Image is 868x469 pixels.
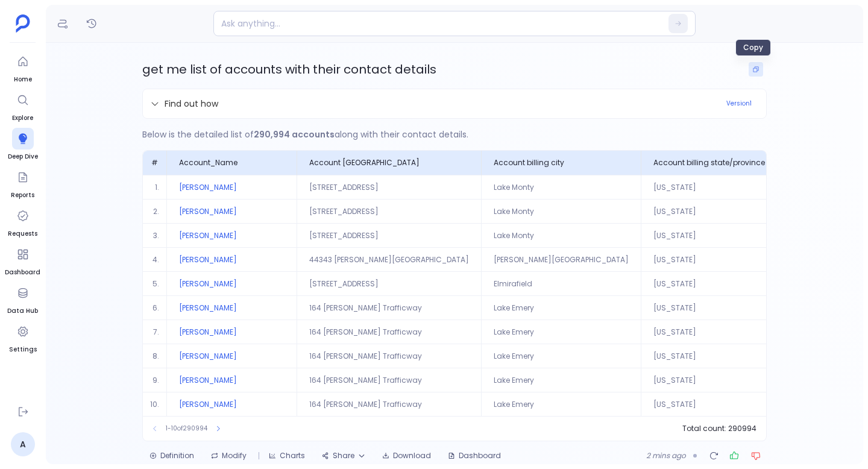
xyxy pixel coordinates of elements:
[9,345,37,354] span: Settings
[16,14,30,33] img: petavue logo
[12,113,34,123] span: Explore
[167,344,297,368] td: [PERSON_NAME]
[641,175,825,199] td: [US_STATE]
[262,446,312,465] button: Charts
[151,156,158,170] p: #
[167,175,297,199] td: [PERSON_NAME]
[167,368,297,392] td: [PERSON_NAME]
[11,432,35,456] a: A
[704,447,723,464] button: Regenerate
[12,75,34,84] span: Home
[204,446,254,465] button: Modify
[641,271,825,295] td: [US_STATE]
[12,89,34,123] a: Explore
[682,423,756,434] span: Total count: 290994
[8,152,38,162] span: Deep Dive
[53,14,72,33] button: Definitions
[254,128,335,140] strong: 290,994 accounts
[11,190,34,200] span: Reports
[641,368,825,392] td: [US_STATE]
[482,271,641,295] td: Elmirafield
[143,392,167,416] td: 10.
[641,247,825,271] td: [US_STATE]
[297,151,481,175] div: Account [GEOGRAPHIC_DATA]
[165,98,218,110] span: Find out how
[143,223,167,247] td: 3.
[375,446,438,465] button: Download
[646,451,686,461] span: 2 mins ago
[641,344,825,368] td: [US_STATE]
[494,156,564,170] p: Account billing city
[7,282,38,316] a: Data Hub
[482,392,641,416] td: Lake Emery
[167,247,297,271] td: [PERSON_NAME]
[297,392,482,416] td: 164 [PERSON_NAME] Trafficway
[482,199,641,223] td: Lake Monty
[166,424,207,433] span: 1 - 10 of 290994
[143,175,167,199] td: 1.
[143,344,167,368] td: 8.
[167,199,297,223] td: [PERSON_NAME]
[641,319,825,344] td: [US_STATE]
[8,205,37,239] a: Requests
[297,175,482,199] td: [STREET_ADDRESS]
[143,295,167,319] td: 6.
[641,151,824,175] div: Account billing state/province
[8,128,38,162] a: Deep Dive
[482,175,641,199] td: Lake Monty
[482,368,641,392] td: Lake Emery
[482,151,641,175] div: Account billing city
[167,223,297,247] td: [PERSON_NAME]
[167,151,297,175] div: Account_Name
[297,247,482,271] td: 44343 [PERSON_NAME][GEOGRAPHIC_DATA]
[297,368,482,392] td: 164 [PERSON_NAME] Trafficway
[9,321,37,354] a: Settings
[309,156,420,170] p: Account [GEOGRAPHIC_DATA]
[297,271,482,295] td: [STREET_ADDRESS]
[5,244,40,277] a: Dashboard
[482,247,641,271] td: [PERSON_NAME][GEOGRAPHIC_DATA]
[8,229,37,239] span: Requests
[641,295,825,319] td: [US_STATE]
[167,271,297,295] td: [PERSON_NAME]
[143,319,167,344] td: 7.
[482,319,641,344] td: Lake Emery
[7,306,38,316] span: Data Hub
[482,223,641,247] td: Lake Monty
[143,247,167,271] td: 4.
[297,319,482,344] td: 164 [PERSON_NAME] Trafficway
[143,271,167,295] td: 5.
[82,14,101,33] button: History
[143,199,167,223] td: 2.
[142,128,767,140] p: Below is the detailed list of along with their contact details.
[441,446,508,465] button: Dashboard
[641,199,825,223] td: [US_STATE]
[641,392,825,416] td: [US_STATE]
[641,223,825,247] td: [US_STATE]
[297,223,482,247] td: [STREET_ADDRESS]
[653,156,765,170] p: Account billing state/province
[719,96,759,111] button: Version1
[167,319,297,344] td: [PERSON_NAME]
[735,39,771,56] div: Copy
[749,62,763,77] button: Copy
[745,445,767,467] div: Not helpful
[482,344,641,368] td: Lake Emery
[5,268,40,277] span: Dashboard
[142,61,436,78] span: get me list of accounts with their contact details
[179,156,237,170] p: Account_Name
[297,344,482,368] td: 164 [PERSON_NAME] Trafficway
[297,295,482,319] td: 164 [PERSON_NAME] Trafficway
[142,446,201,465] button: Definition
[143,368,167,392] td: 9.
[11,166,34,200] a: Reports
[297,199,482,223] td: [STREET_ADDRESS]
[723,445,745,467] div: Helpful
[167,392,297,416] td: [PERSON_NAME]
[482,295,641,319] td: Lake Emery
[315,446,373,465] button: Share
[12,51,34,84] a: Home
[167,295,297,319] td: [PERSON_NAME]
